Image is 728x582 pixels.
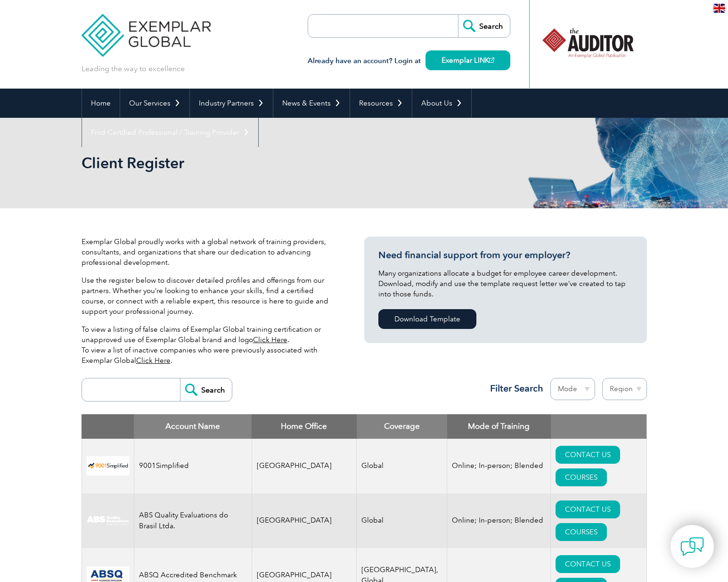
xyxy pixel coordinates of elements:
[134,493,252,548] td: ABS Quality Evaluations do Brasil Ltda.
[556,446,620,464] a: CONTACT US
[252,414,357,439] th: Home Office: activate to sort column ascending
[82,324,336,366] p: To view a listing of false claims of Exemplar Global training certification or unapproved use of ...
[253,336,287,344] a: Click Here
[489,57,494,63] img: open_square.png
[447,414,551,439] th: Mode of Training: activate to sort column ascending
[680,535,704,558] img: contact-chat.png
[556,500,620,518] a: CONTACT US
[484,383,543,394] h3: Filter Search
[82,89,120,118] a: Home
[120,89,189,118] a: Our Services
[412,89,471,118] a: About Us
[273,89,350,118] a: News & Events
[357,414,447,439] th: Coverage: activate to sort column ascending
[556,523,607,541] a: COURSES
[378,249,633,261] h3: Need financial support from your employer?
[134,439,252,493] td: 9001Simplified
[357,493,447,548] td: Global
[713,4,725,13] img: en
[87,516,129,526] img: c92924ac-d9bc-ea11-a814-000d3a79823d-logo.jpg
[82,156,477,171] h2: Client Register
[378,309,476,329] a: Download Template
[447,493,551,548] td: Online; In-person; Blended
[190,89,273,118] a: Industry Partners
[425,50,510,70] a: Exemplar LINK
[458,15,510,37] input: Search
[350,89,412,118] a: Resources
[87,456,129,475] img: 37c9c059-616f-eb11-a812-002248153038-logo.png
[308,55,510,67] h3: Already have an account? Login at
[357,439,447,493] td: Global
[252,493,357,548] td: [GEOGRAPHIC_DATA]
[82,237,336,268] p: Exemplar Global proudly works with a global network of training providers, consultants, and organ...
[134,414,252,439] th: Account Name: activate to sort column descending
[180,378,232,401] input: Search
[82,118,258,147] a: Find Certified Professional / Training Provider
[551,414,646,439] th: : activate to sort column ascending
[136,356,171,365] a: Click Here
[82,64,185,74] p: Leading the way to excellence
[82,275,336,317] p: Use the register below to discover detailed profiles and offerings from our partners. Whether you...
[556,555,620,573] a: CONTACT US
[252,439,357,493] td: [GEOGRAPHIC_DATA]
[556,468,607,486] a: COURSES
[447,439,551,493] td: Online; In-person; Blended
[378,268,633,299] p: Many organizations allocate a budget for employee career development. Download, modify and use th...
